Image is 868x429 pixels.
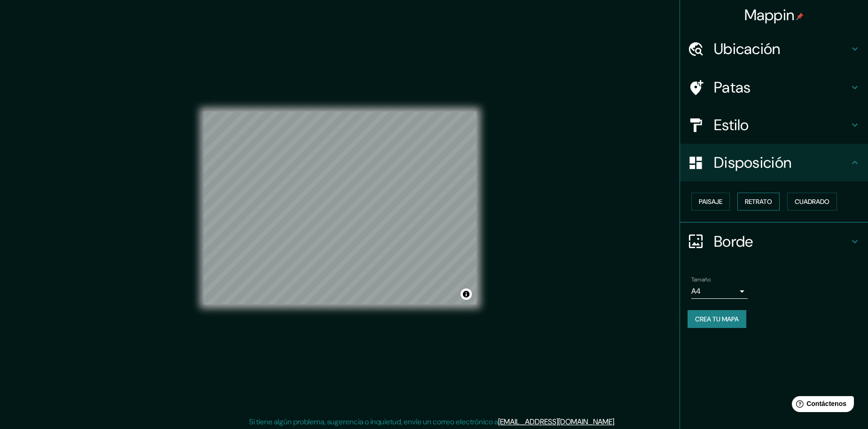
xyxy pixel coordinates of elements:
[203,111,477,304] canvas: Mapa
[695,315,739,323] font: Crea tu mapa
[714,115,749,135] font: Estilo
[714,39,781,59] font: Ubicación
[699,197,722,206] font: Paisaje
[680,30,868,68] div: Ubicación
[616,416,617,427] font: .
[714,153,791,172] font: Disposición
[688,310,746,328] button: Crea tu mapa
[691,193,730,211] button: Paisaje
[680,144,868,181] div: Disposición
[691,284,748,299] div: A4
[714,78,751,97] font: Patas
[795,197,829,206] font: Cuadrado
[737,193,780,211] button: Retrato
[249,417,498,427] font: Si tiene algún problema, sugerencia o inquietud, envíe un correo electrónico a
[745,197,772,206] font: Retrato
[461,289,472,300] button: Activar o desactivar atribución
[796,13,804,20] img: pin-icon.png
[614,417,616,427] font: .
[680,69,868,106] div: Patas
[680,223,868,260] div: Borde
[498,417,614,427] a: [EMAIL_ADDRESS][DOMAIN_NAME]
[617,416,619,427] font: .
[784,392,858,419] iframe: Lanzador de widgets de ayuda
[744,5,795,25] font: Mappin
[691,286,701,296] font: A4
[714,232,753,251] font: Borde
[691,276,711,283] font: Tamaño
[680,106,868,144] div: Estilo
[787,193,837,211] button: Cuadrado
